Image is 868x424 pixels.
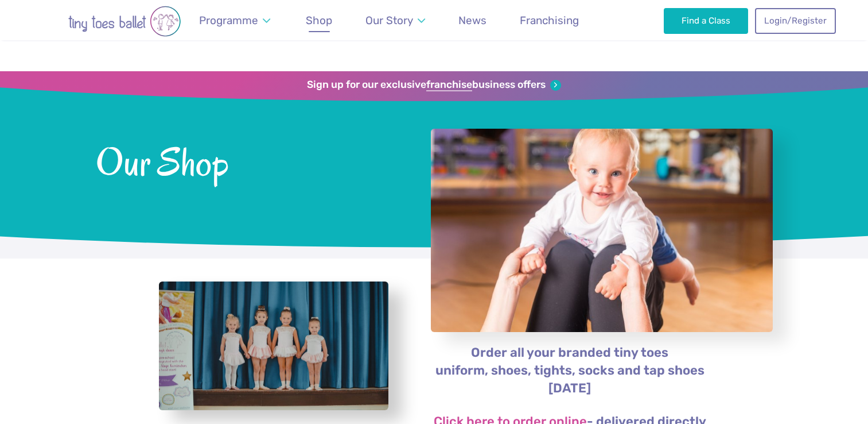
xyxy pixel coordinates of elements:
span: Programme [199,14,258,27]
p: Order all your branded tiny toes uniform, shoes, tights, socks and tap shoes [DATE] [430,344,710,398]
strong: franchise [426,79,472,91]
span: Franchising [520,14,579,27]
a: Login/Register [755,8,835,33]
span: Our Story [365,14,413,27]
a: Shop [301,7,338,34]
span: Shop [306,14,332,27]
span: News [458,14,486,27]
img: tiny toes ballet [33,6,216,37]
a: News [453,7,492,34]
span: Our Shop [96,137,400,184]
a: Sign up for our exclusivefranchisebusiness offers [307,79,561,91]
a: View full-size image [159,282,388,411]
a: Find a Class [664,8,748,33]
a: Programme [194,7,276,34]
a: Our Story [360,7,430,34]
a: Franchising [515,7,585,34]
